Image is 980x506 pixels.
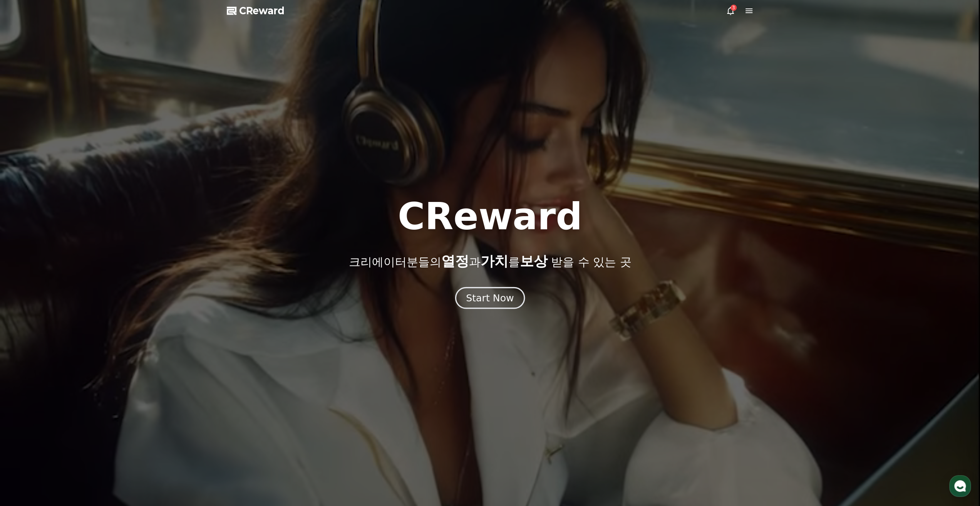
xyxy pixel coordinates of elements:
[24,256,29,262] span: 홈
[239,5,285,17] span: CReward
[466,291,514,304] div: Start Now
[730,5,737,11] div: 3
[51,244,99,264] a: 대화
[2,244,51,264] a: 홈
[99,244,148,264] a: 설정
[70,256,80,262] span: 대화
[119,256,128,262] span: 설정
[457,295,523,303] a: Start Now
[455,287,525,309] button: Start Now
[227,5,285,17] a: CReward
[441,253,469,269] span: 열정
[398,198,582,235] h1: CReward
[348,254,631,269] p: 크리에이터분들의 과 를 받을 수 있는 곳
[519,253,547,269] span: 보상
[726,6,735,15] a: 3
[480,253,508,269] span: 가치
